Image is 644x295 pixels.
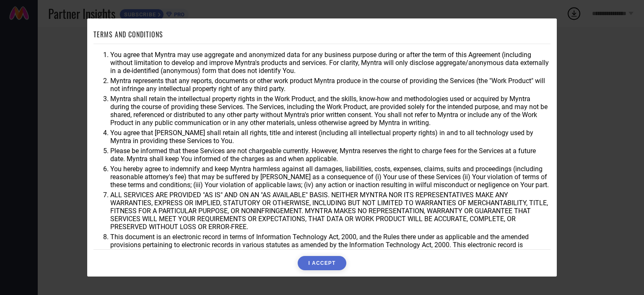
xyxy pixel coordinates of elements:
h1: TERMS AND CONDITIONS [93,29,163,39]
li: Myntra shall retain the intellectual property rights in the Work Product, and the skills, know-ho... [110,95,551,127]
li: You agree that Myntra may use aggregate and anonymized data for any business purpose during or af... [110,51,551,75]
li: You hereby agree to indemnify and keep Myntra harmless against all damages, liabilities, costs, e... [110,165,551,189]
li: This document is an electronic record in terms of Information Technology Act, 2000, and the Rules... [110,233,551,257]
li: Please be informed that these Services are not chargeable currently. However, Myntra reserves the... [110,147,551,163]
li: You agree that [PERSON_NAME] shall retain all rights, title and interest (including all intellect... [110,129,551,145]
button: I ACCEPT [298,256,346,270]
li: Myntra represents that any reports, documents or other work product Myntra produce in the course ... [110,77,551,93]
li: ALL SERVICES ARE PROVIDED "AS IS" AND ON AN "AS AVAILABLE" BASIS. NEITHER MYNTRA NOR ITS REPRESEN... [110,191,551,231]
